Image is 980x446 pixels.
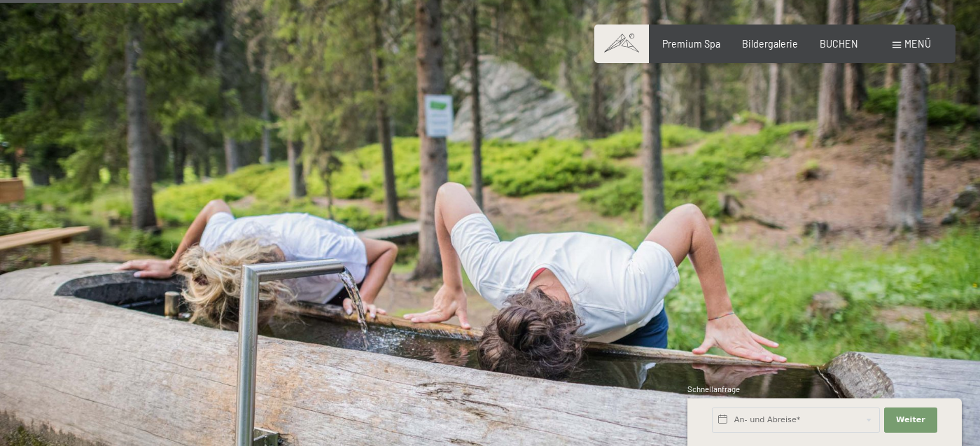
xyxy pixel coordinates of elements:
[884,407,937,433] button: Weiter
[820,38,858,50] a: BUCHEN
[904,38,931,50] span: Menü
[896,414,925,426] span: Weiter
[687,384,740,393] span: Schnellanfrage
[662,38,720,50] a: Premium Spa
[742,38,798,50] a: Bildergalerie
